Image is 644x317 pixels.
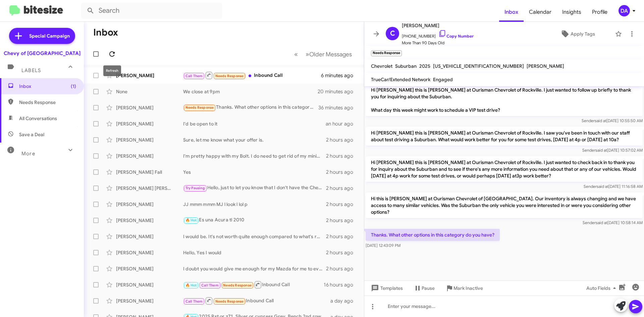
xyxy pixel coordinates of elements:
[116,217,183,224] div: [PERSON_NAME]
[183,104,318,111] div: Thanks. What other options in this category do you have?
[116,265,183,272] div: [PERSON_NAME]
[21,67,41,73] span: Labels
[185,218,197,222] span: 🔥 Hot
[595,118,606,123] span: said at
[215,74,244,78] span: Needs Response
[613,5,637,16] button: DA
[116,281,183,288] div: [PERSON_NAME]
[557,2,587,22] a: Insights
[419,63,430,69] span: 2025
[116,137,183,143] div: [PERSON_NAME]
[326,233,359,240] div: 2 hours ago
[116,233,183,240] div: [PERSON_NAME]
[584,184,643,189] span: Sender [DATE] 11:16:58 AM
[587,2,613,22] a: Profile
[433,76,453,83] span: Engaged
[116,201,183,208] div: [PERSON_NAME]
[21,151,35,157] span: More
[326,185,359,192] div: 2 hours ago
[294,50,298,58] span: «
[116,153,183,159] div: [PERSON_NAME]
[4,50,80,57] div: Chevy of [GEOGRAPHIC_DATA]
[183,297,330,305] div: Inbound Call
[183,280,324,289] div: Inbound Call
[318,104,359,111] div: 36 minutes ago
[581,282,624,294] button: Auto Fields
[527,63,564,69] span: [PERSON_NAME]
[326,265,359,272] div: 2 hours ago
[453,282,483,294] span: Mark Inactive
[19,131,44,138] span: Save a Deal
[499,2,524,22] a: Inbox
[93,27,118,38] h1: Inbox
[183,71,321,80] div: Inbound Call
[215,299,244,304] span: Needs Response
[371,63,392,69] span: Chevrolet
[116,88,183,95] div: None
[597,184,608,189] span: said at
[366,127,643,146] p: Hi [PERSON_NAME] this is [PERSON_NAME] at Ourisman Chevrolet of Rockville. I saw you've been in t...
[370,282,403,294] span: Templates
[116,249,183,256] div: [PERSON_NAME]
[326,201,359,208] div: 2 hours ago
[330,298,359,304] div: a day ago
[183,216,326,224] div: Es una Acura tl 2010
[543,28,612,40] button: Apply Tags
[183,233,326,240] div: I would be. It's not worth quite enough compared to what's remaining on the loan however.
[582,118,643,123] span: Sender [DATE] 10:55:50 AM
[390,28,395,39] span: C
[183,201,326,208] div: JJ mmm mmm MJ l look l lol p
[586,282,619,294] span: Auto Fields
[309,51,352,58] span: Older Messages
[116,185,183,192] div: [PERSON_NAME] [PERSON_NAME]
[326,169,359,175] div: 2 hours ago
[582,148,643,153] span: Sender [DATE] 10:57:02 AM
[19,115,57,122] span: All Conversations
[321,72,359,79] div: 6 minutes ago
[326,120,359,127] div: an hour ago
[185,105,214,110] span: Needs Response
[71,83,76,90] span: (1)
[201,283,219,287] span: Call Them
[366,229,500,241] p: Thanks. What other options in this category do you have?
[395,63,417,69] span: Suburban
[183,120,326,127] div: I'd be open to it
[366,156,643,182] p: Hi [PERSON_NAME] this is [PERSON_NAME] at Ourisman Chevrolet of Rockville. I just wanted to check...
[183,153,326,159] div: I'm pretty happy with my Bolt. I do need to get rid of my minivan but I think it's probably too o...
[619,5,630,16] div: DA
[116,169,183,175] div: [PERSON_NAME] Fall
[9,28,75,44] a: Special Campaign
[364,282,408,294] button: Templates
[422,282,435,294] span: Pause
[366,243,400,248] span: [DATE] 12:43:09 PM
[183,184,326,192] div: Hello, just to let you know that I don't have the Chevy [US_STATE] anymore, I was in car accident...
[440,282,488,294] button: Mark Inactive
[326,153,359,159] div: 2 hours ago
[185,186,205,190] span: Try Pausing
[326,249,359,256] div: 2 hours ago
[81,3,222,19] input: Search
[583,220,643,225] span: Sender [DATE] 10:58:14 AM
[326,217,359,224] div: 2 hours ago
[595,148,607,153] span: said at
[402,30,474,40] span: [PHONE_NUMBER]
[116,120,183,127] div: [PERSON_NAME]
[19,99,76,106] span: Needs Response
[223,283,252,287] span: Needs Response
[366,84,643,116] p: Hi [PERSON_NAME] this is [PERSON_NAME] at Ourisman Chevrolet of Rockville. I just wanted to follo...
[524,2,557,22] a: Calendar
[366,193,643,218] p: Hi this is [PERSON_NAME] at Ourisman Chevrolet of [GEOGRAPHIC_DATA]. Our inventory is always chan...
[183,137,326,143] div: Sure, let me know what your offer is.
[183,88,318,95] div: We close at 9pm
[571,28,595,40] span: Apply Tags
[433,63,524,69] span: [US_VEHICLE_IDENTIFICATION_NUMBER]
[116,104,183,111] div: [PERSON_NAME]
[183,265,326,272] div: I doubt you would give me enough for my Mazda for me to even break even on it. I still owe someth...
[371,76,430,83] span: TrueCar/Extended Network
[402,40,474,46] span: More Than 90 Days Old
[183,249,326,256] div: Hello, Yes I would
[318,88,359,95] div: 20 minutes ago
